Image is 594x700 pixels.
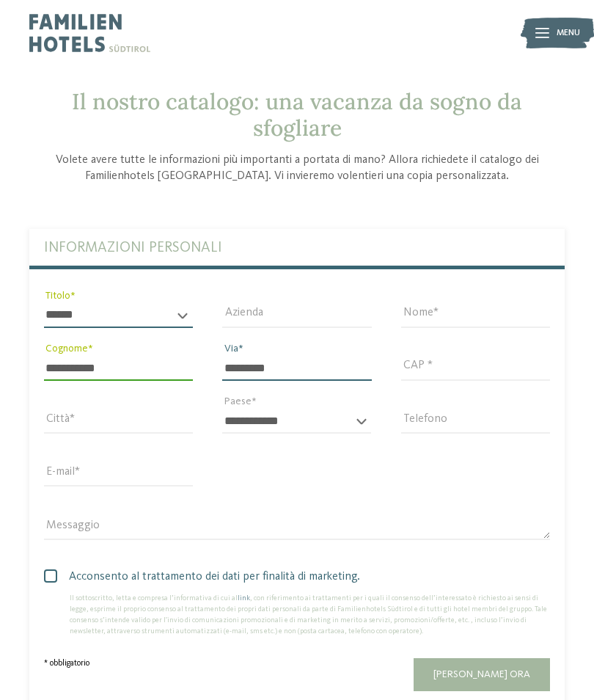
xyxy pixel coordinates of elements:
span: [PERSON_NAME] ora [433,669,530,679]
span: Il nostro catalogo: una vacanza da sogno da sfogliare [72,87,522,142]
div: Il sottoscritto, letta e compresa l’informativa di cui al , con riferimento ai trattamenti per i ... [44,593,550,637]
img: Familienhotels Südtirol [521,15,594,51]
span: * obbligatorio [44,659,89,668]
a: link [238,594,250,602]
button: [PERSON_NAME] ora [414,658,550,691]
span: Menu [557,27,580,40]
span: Acconsento al trattamento dei dati per finalità di marketing. [55,568,550,586]
p: Volete avere tutte le informazioni più importanti a portata di mano? Allora richiedete il catalog... [29,152,565,185]
label: Informazioni personali [44,229,550,266]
